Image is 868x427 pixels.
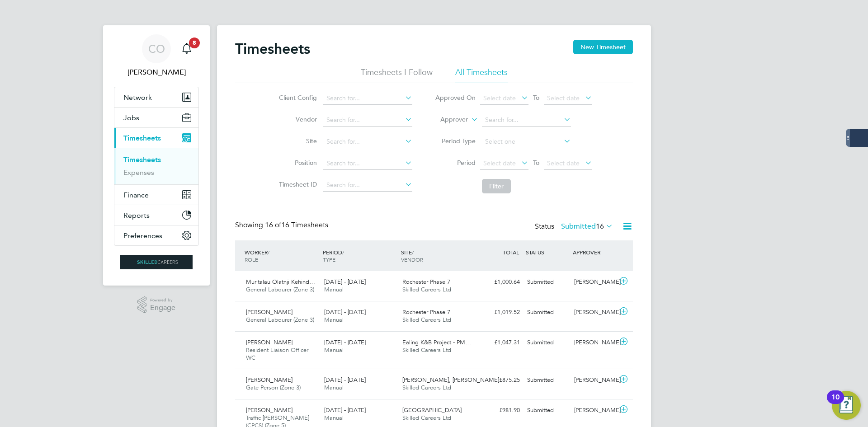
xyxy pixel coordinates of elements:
span: Rochester Phase 7 [402,278,450,286]
div: Submitted [524,275,571,290]
div: [PERSON_NAME] [571,335,618,350]
div: Submitted [524,373,571,388]
div: £1,047.31 [476,335,524,350]
h2: Timesheets [235,40,310,58]
input: Select one [482,136,571,148]
span: CO [148,43,165,55]
span: / [412,249,414,256]
span: Skilled Careers Ltd [402,316,451,324]
span: [DATE] - [DATE] [324,308,366,316]
span: [DATE] - [DATE] [324,376,366,384]
span: [PERSON_NAME] [246,308,292,316]
div: STATUS [524,244,571,260]
span: Rochester Phase 7 [402,308,450,316]
span: Resident Liaison Officer WC [246,346,308,361]
div: [PERSON_NAME] [571,275,618,290]
span: Manual [324,414,344,422]
div: Showing [235,221,330,230]
span: Powered by [150,296,175,304]
input: Search for... [323,92,412,105]
div: [PERSON_NAME] [571,373,618,388]
label: Period Type [435,137,476,145]
button: Jobs [114,108,198,127]
span: Select date [547,94,580,102]
img: skilledcareers-logo-retina.png [120,255,193,269]
span: General Labourer (Zone 3) [246,286,314,293]
div: PERIOD [321,244,399,267]
label: Vendor [276,115,317,123]
span: [DATE] - [DATE] [324,338,366,346]
span: Craig O'Donovan [114,67,199,78]
div: £1,019.52 [476,305,524,320]
span: Skilled Careers Ltd [402,286,451,293]
span: Engage [150,304,175,312]
span: [PERSON_NAME] [246,338,292,346]
div: Submitted [524,403,571,418]
span: TYPE [323,256,335,263]
span: [DATE] - [DATE] [324,406,366,414]
label: Client Config [276,94,317,102]
label: Approver [427,115,468,124]
span: Manual [324,286,344,293]
div: Status [535,221,615,233]
span: Finance [123,191,149,199]
input: Search for... [323,136,412,148]
a: CO[PERSON_NAME] [114,34,199,78]
span: Skilled Careers Ltd [402,346,451,354]
nav: Main navigation [103,25,210,286]
span: [PERSON_NAME] [246,406,292,414]
span: 16 [596,222,604,231]
li: All Timesheets [455,67,508,83]
div: SITE [399,244,477,267]
label: Approved On [435,94,476,102]
span: [PERSON_NAME] [246,376,292,384]
span: [GEOGRAPHIC_DATA] [402,406,462,414]
span: To [530,157,542,169]
a: Expenses [123,168,154,177]
button: Finance [114,185,198,205]
div: £875.25 [476,373,524,388]
span: [DATE] - [DATE] [324,278,366,286]
a: 8 [178,34,196,63]
input: Search for... [323,157,412,170]
span: Reports [123,211,150,220]
div: Timesheets [114,148,198,184]
div: £981.90 [476,403,524,418]
a: Go to home page [114,255,199,269]
span: Manual [324,384,344,391]
span: Gate Person (Zone 3) [246,384,301,391]
span: / [342,249,344,256]
li: Timesheets I Follow [361,67,433,83]
span: Muritalau Olatnji Kehind… [246,278,315,286]
span: Network [123,93,152,102]
div: 10 [831,397,840,409]
span: Manual [324,346,344,354]
button: Filter [482,179,511,193]
label: Period [435,159,476,167]
span: General Labourer (Zone 3) [246,316,314,324]
span: 16 Timesheets [265,221,328,230]
div: [PERSON_NAME] [571,403,618,418]
input: Search for... [323,179,412,192]
button: Preferences [114,225,198,245]
span: Select date [483,159,516,167]
div: Submitted [524,305,571,320]
span: Preferences [123,231,162,240]
div: [PERSON_NAME] [571,305,618,320]
span: 16 of [265,221,281,230]
button: New Timesheet [573,40,633,54]
span: / [268,249,269,256]
div: Submitted [524,335,571,350]
span: Manual [324,316,344,324]
span: Jobs [123,113,139,122]
span: 8 [189,38,200,48]
span: TOTAL [503,249,519,256]
button: Network [114,87,198,107]
input: Search for... [323,114,412,127]
label: Site [276,137,317,145]
div: APPROVER [571,244,618,260]
button: Timesheets [114,128,198,148]
span: To [530,92,542,103]
span: VENDOR [401,256,423,263]
label: Position [276,159,317,167]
